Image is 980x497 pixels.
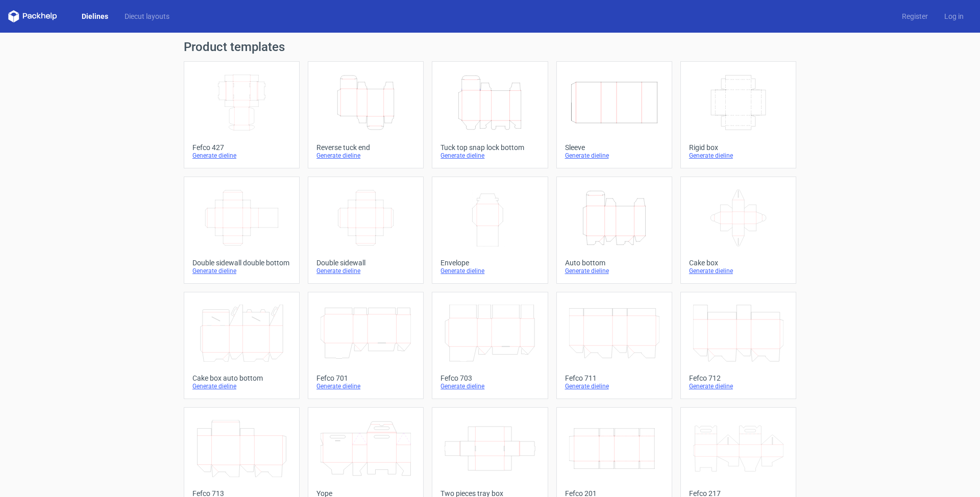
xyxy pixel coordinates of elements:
a: Auto bottomGenerate dieline [556,177,672,284]
div: Generate dieline [689,152,788,160]
div: Generate dieline [565,267,664,275]
a: Tuck top snap lock bottomGenerate dieline [432,61,548,168]
a: Fefco 711Generate dieline [556,292,672,399]
a: SleeveGenerate dieline [556,61,672,168]
a: Rigid boxGenerate dieline [680,61,796,168]
div: Sleeve [565,143,664,152]
a: Dielines [73,11,116,21]
a: Fefco 701Generate dieline [308,292,424,399]
div: Generate dieline [316,382,415,390]
div: Generate dieline [440,267,539,275]
div: Double sidewall double bottom [192,259,291,267]
div: Fefco 427 [192,143,291,152]
div: Double sidewall [316,259,415,267]
div: Generate dieline [192,152,291,160]
a: Double sidewall double bottomGenerate dieline [184,177,300,284]
a: Fefco 703Generate dieline [432,292,548,399]
a: Fefco 427Generate dieline [184,61,300,168]
div: Fefco 703 [440,374,539,382]
div: Cake box [689,259,788,267]
div: Generate dieline [440,152,539,160]
a: Register [894,11,936,21]
a: Log in [936,11,972,21]
a: EnvelopeGenerate dieline [432,177,548,284]
div: Reverse tuck end [316,143,415,152]
div: Generate dieline [192,382,291,390]
div: Auto bottom [565,259,664,267]
div: Generate dieline [689,267,788,275]
div: Generate dieline [192,267,291,275]
a: Diecut layouts [116,11,178,21]
a: Fefco 712Generate dieline [680,292,796,399]
div: Generate dieline [565,382,664,390]
a: Cake box auto bottomGenerate dieline [184,292,300,399]
div: Generate dieline [316,152,415,160]
div: Tuck top snap lock bottom [440,143,539,152]
div: Fefco 712 [689,374,788,382]
div: Fefco 701 [316,374,415,382]
a: Reverse tuck endGenerate dieline [308,61,424,168]
div: Cake box auto bottom [192,374,291,382]
div: Rigid box [689,143,788,152]
div: Fefco 711 [565,374,664,382]
h1: Product templates [184,41,796,53]
div: Envelope [440,259,539,267]
a: Double sidewallGenerate dieline [308,177,424,284]
div: Generate dieline [440,382,539,390]
a: Cake boxGenerate dieline [680,177,796,284]
div: Generate dieline [689,382,788,390]
div: Generate dieline [316,267,415,275]
div: Generate dieline [565,152,664,160]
